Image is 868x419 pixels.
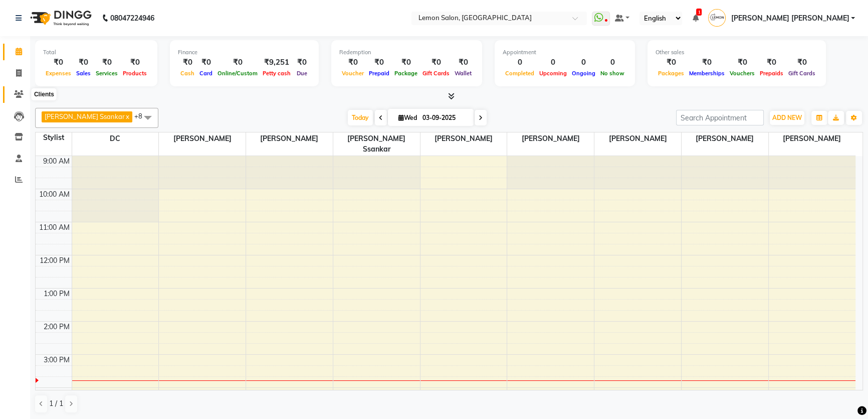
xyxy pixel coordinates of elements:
div: Other sales [656,48,818,57]
span: Card [197,70,215,77]
div: ₹0 [43,57,74,68]
div: ₹0 [197,57,215,68]
span: [PERSON_NAME] [682,132,768,145]
div: 11:00 AM [37,222,72,233]
input: 2025-09-03 [419,110,470,125]
div: Redemption [339,48,474,57]
span: No show [598,70,627,77]
span: Today [348,110,373,125]
div: Stylist [36,132,72,143]
img: Varsha Bittu Karmakar [708,9,726,27]
img: logo [26,4,94,32]
span: +8 [134,112,150,120]
div: ₹0 [392,57,420,68]
span: [PERSON_NAME] [420,132,507,145]
span: [PERSON_NAME] [246,132,333,145]
span: Voucher [339,70,366,77]
div: ₹0 [757,57,786,68]
input: Search Appointment [676,110,764,125]
div: Clients [32,88,57,100]
span: [PERSON_NAME] [PERSON_NAME] [731,13,849,24]
div: 0 [537,57,569,68]
span: Prepaids [757,70,786,77]
span: Wallet [452,70,474,77]
div: 2:00 PM [42,322,72,332]
span: 1 / 1 [49,398,63,409]
div: ₹0 [74,57,93,68]
div: 0 [503,57,537,68]
span: Cash [178,70,197,77]
span: ADD NEW [772,114,802,121]
span: Vouchers [727,70,757,77]
span: Gift Cards [420,70,452,77]
span: Products [120,70,149,77]
div: ₹0 [120,57,149,68]
span: Wed [396,114,419,121]
span: 1 [696,9,702,16]
div: ₹0 [215,57,260,68]
span: [PERSON_NAME] [594,132,681,145]
div: 0 [569,57,598,68]
div: ₹0 [93,57,120,68]
div: 10:00 AM [37,189,72,200]
span: [PERSON_NAME] [507,132,594,145]
div: 1:00 PM [42,289,72,299]
span: Due [294,70,310,77]
div: ₹0 [339,57,366,68]
div: ₹0 [786,57,818,68]
span: Packages [656,70,687,77]
span: Ongoing [569,70,598,77]
div: 3:00 PM [42,355,72,365]
div: ₹0 [727,57,757,68]
span: [PERSON_NAME] Ssankar [333,132,420,156]
span: [PERSON_NAME] [159,132,246,145]
span: Gift Cards [786,70,818,77]
a: x [125,112,129,120]
div: 0 [598,57,627,68]
span: Package [392,70,420,77]
span: Completed [503,70,537,77]
div: ₹0 [420,57,452,68]
div: 9:00 AM [41,156,72,167]
b: 08047224946 [110,4,154,32]
div: 4:00 PM [42,388,72,398]
div: Finance [178,48,311,57]
div: ₹0 [178,57,197,68]
div: ₹0 [366,57,392,68]
span: Petty cash [260,70,293,77]
div: Appointment [503,48,627,57]
div: ₹0 [293,57,311,68]
span: Sales [74,70,93,77]
span: Memberships [687,70,727,77]
span: [PERSON_NAME] [769,132,855,145]
div: Total [43,48,149,57]
span: [PERSON_NAME] Ssankar [45,112,125,120]
div: ₹0 [656,57,687,68]
span: DC [72,132,159,145]
div: ₹9,251 [260,57,293,68]
span: Prepaid [366,70,392,77]
span: Online/Custom [215,70,260,77]
div: ₹0 [687,57,727,68]
div: 12:00 PM [38,255,72,266]
div: ₹0 [452,57,474,68]
button: ADD NEW [770,111,804,125]
a: 1 [692,14,698,23]
span: Services [93,70,120,77]
span: Upcoming [537,70,569,77]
